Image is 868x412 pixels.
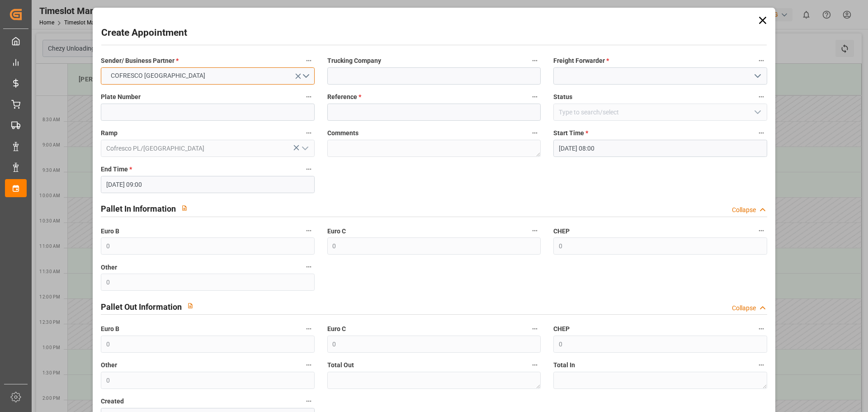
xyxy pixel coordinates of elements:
span: Reference [327,92,361,102]
button: open menu [297,142,311,156]
span: Euro B [101,324,119,334]
span: Created [101,397,124,406]
button: Sender/ Business Partner * [303,55,315,66]
input: Type to search/select [553,104,767,121]
span: CHEP [553,324,570,334]
input: DD.MM.YYYY HH:MM [553,140,767,157]
h2: Pallet Out Information [101,301,182,313]
button: Euro C [529,323,541,335]
span: Plate Number [101,92,141,102]
span: CHEP [553,227,570,236]
h2: Pallet In Information [101,203,176,215]
button: Euro B [303,323,315,335]
button: Ramp [303,127,315,139]
button: open menu [750,69,764,83]
button: Start Time * [755,127,767,139]
button: Total Out [529,359,541,371]
input: Type to search/select [101,140,314,157]
button: End Time * [303,163,315,175]
button: Status [755,91,767,103]
button: Total In [755,359,767,371]
span: Trucking Company [327,56,381,66]
button: CHEP [755,323,767,335]
h2: Create Appointment [101,26,187,40]
button: Trucking Company [529,55,541,66]
span: Euro C [327,324,346,334]
div: Collapse [732,205,756,215]
button: Comments [529,127,541,139]
span: End Time [101,165,132,174]
span: Total In [553,360,575,370]
span: Comments [327,128,359,138]
button: Created [303,395,315,407]
button: open menu [101,67,314,85]
button: Freight Forwarder * [755,55,767,66]
span: Ramp [101,128,118,138]
div: Collapse [732,303,756,313]
span: Euro B [101,227,119,236]
button: Reference * [529,91,541,103]
span: Freight Forwarder [553,56,609,66]
button: Euro C [529,225,541,237]
button: Other [303,261,315,273]
button: Plate Number [303,91,315,103]
span: Start Time [553,128,588,138]
input: DD.MM.YYYY HH:MM [101,176,314,193]
span: Other [101,263,117,272]
span: Status [553,92,572,102]
span: Sender/ Business Partner [101,56,179,66]
span: COFRESCO [GEOGRAPHIC_DATA] [106,71,210,81]
span: Euro C [327,227,346,236]
button: open menu [750,105,764,119]
span: Other [101,360,117,370]
button: Other [303,359,315,371]
button: View description [182,297,199,314]
button: View description [176,199,193,217]
span: Total Out [327,360,354,370]
button: Euro B [303,225,315,237]
button: CHEP [755,225,767,237]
